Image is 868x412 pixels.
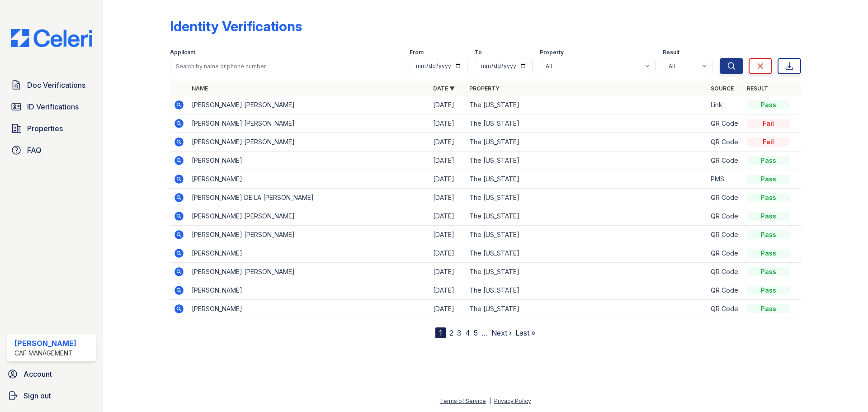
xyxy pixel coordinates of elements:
div: | [489,398,491,404]
a: 2 [449,328,453,337]
td: [DATE] [429,96,466,114]
div: Fail [747,119,790,128]
a: Result [747,85,768,92]
td: QR Code [707,226,743,244]
td: [DATE] [429,114,466,133]
div: Pass [747,175,790,184]
td: [PERSON_NAME] DE LA [PERSON_NAME] [188,189,429,207]
a: Sign out [4,387,99,405]
span: ID Verifications [27,101,79,112]
a: Privacy Policy [494,398,531,404]
div: Identity Verifications [170,18,302,34]
td: QR Code [707,281,743,300]
span: Properties [27,123,63,134]
td: QR Code [707,114,743,133]
div: Pass [747,156,790,165]
td: [PERSON_NAME] [188,170,429,189]
a: 4 [465,328,470,337]
td: The [US_STATE] [466,263,707,281]
td: [PERSON_NAME] [PERSON_NAME] [188,114,429,133]
td: The [US_STATE] [466,133,707,152]
td: The [US_STATE] [466,300,707,318]
div: Pass [747,249,790,258]
td: [PERSON_NAME] [188,244,429,263]
label: Result [663,49,679,56]
a: ID Verifications [7,98,96,116]
div: Pass [747,212,790,221]
td: The [US_STATE] [466,207,707,226]
div: Pass [747,193,790,202]
td: The [US_STATE] [466,96,707,114]
label: Applicant [170,49,195,56]
td: The [US_STATE] [466,189,707,207]
td: QR Code [707,133,743,152]
a: Properties [7,119,96,137]
td: [DATE] [429,281,466,300]
td: [DATE] [429,300,466,318]
td: [DATE] [429,170,466,189]
td: The [US_STATE] [466,152,707,170]
td: [DATE] [429,152,466,170]
td: QR Code [707,207,743,226]
a: FAQ [7,141,96,159]
a: Date ▼ [433,85,455,92]
td: Link [707,96,743,114]
td: QR Code [707,263,743,281]
td: [PERSON_NAME] [PERSON_NAME] [188,263,429,281]
td: [DATE] [429,263,466,281]
a: Source [711,85,734,92]
div: [PERSON_NAME] [14,338,76,349]
td: [PERSON_NAME] [PERSON_NAME] [188,96,429,114]
td: [DATE] [429,189,466,207]
div: 1 [435,327,446,338]
span: … [481,327,488,338]
a: Terms of Service [440,398,486,404]
td: [DATE] [429,133,466,152]
input: Search by name or phone number [170,58,402,74]
td: QR Code [707,152,743,170]
span: FAQ [27,145,42,156]
span: Account [24,369,52,379]
span: Doc Verifications [27,80,85,90]
div: Fail [747,137,790,147]
td: QR Code [707,189,743,207]
td: [PERSON_NAME] [PERSON_NAME] [188,226,429,244]
div: Pass [747,100,790,109]
td: [PERSON_NAME] [188,152,429,170]
td: QR Code [707,244,743,263]
td: [PERSON_NAME] [188,281,429,300]
a: Next › [491,328,512,337]
td: PMS [707,170,743,189]
a: Doc Verifications [7,76,96,94]
label: Property [540,49,564,56]
td: The [US_STATE] [466,170,707,189]
td: [DATE] [429,226,466,244]
td: [PERSON_NAME] [188,300,429,318]
td: The [US_STATE] [466,226,707,244]
a: Property [469,85,500,92]
div: Pass [747,267,790,276]
a: 5 [474,328,478,337]
td: [PERSON_NAME] [PERSON_NAME] [188,207,429,226]
div: Pass [747,286,790,295]
a: 3 [457,328,462,337]
a: Account [4,365,99,383]
img: CE_Logo_Blue-a8612792a0a2168367f1c8372b55b34899dd931a85d93a1a3d3e32e68fde9ad4.png [4,29,99,47]
div: CAF Management [14,349,76,358]
span: Sign out [24,390,51,401]
td: The [US_STATE] [466,114,707,133]
td: QR Code [707,300,743,318]
a: Last » [515,328,535,337]
div: Pass [747,304,790,313]
label: From [410,49,424,56]
td: The [US_STATE] [466,281,707,300]
td: [DATE] [429,244,466,263]
a: Name [192,85,208,92]
div: Pass [747,230,790,239]
td: [DATE] [429,207,466,226]
label: To [475,49,482,56]
td: [PERSON_NAME] [PERSON_NAME] [188,133,429,152]
td: The [US_STATE] [466,244,707,263]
